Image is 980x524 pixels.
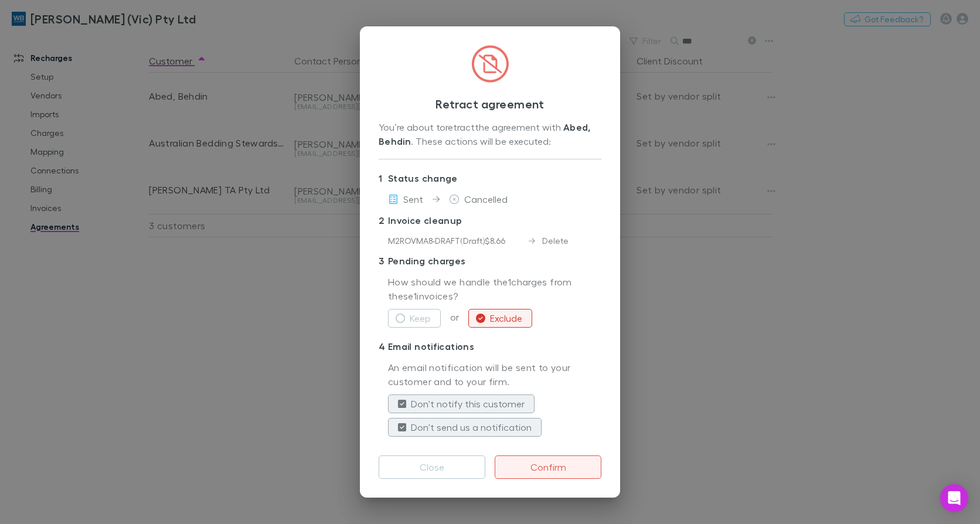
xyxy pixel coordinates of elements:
div: 1 [379,171,388,185]
button: Close [379,455,485,479]
p: An email notification will be sent to your customer and to your firm. [388,360,601,390]
p: Invoice cleanup [379,211,601,230]
div: You’re about to retract the agreement with . These actions will be executed: [379,120,601,149]
p: How should we handle the 1 charges from these 1 invoices? [388,275,601,304]
div: Open Intercom Messenger [940,484,968,512]
span: or [441,311,468,322]
div: 4 [379,339,388,353]
div: Delete [529,234,569,247]
button: Don't notify this customer [388,394,535,413]
img: CircledFileSlash.svg [471,45,509,83]
p: Pending charges [379,251,601,270]
button: Confirm [495,455,601,479]
span: Cancelled [464,193,508,205]
label: Don't notify this customer [411,397,525,411]
p: Status change [379,169,601,188]
button: Don't send us a notification [388,418,542,437]
p: Email notifications [379,337,601,356]
div: 3 [379,254,388,268]
button: Keep [388,309,441,328]
span: Sent [403,193,423,205]
label: Don't send us a notification [411,420,532,434]
div: M2ROVMA8-DRAFT ( Draft ) $8.66 [388,234,529,247]
h3: Retract agreement [379,97,601,111]
div: 2 [379,213,388,227]
button: Exclude [468,309,532,328]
